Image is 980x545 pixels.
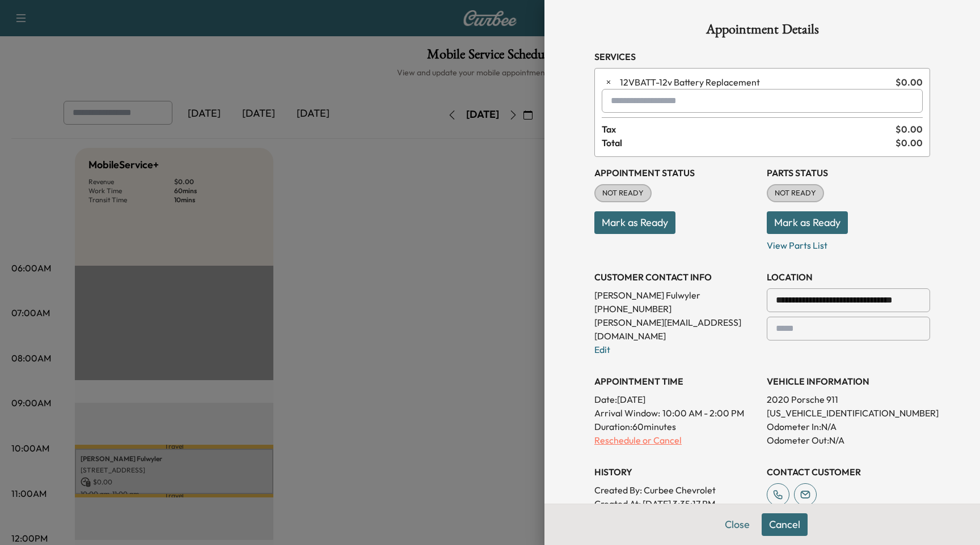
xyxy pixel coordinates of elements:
[767,234,930,252] p: View Parts List
[602,122,895,136] span: Tax
[594,393,758,406] p: Date: [DATE]
[895,136,923,150] span: $ 0.00
[895,122,923,136] span: $ 0.00
[767,211,848,234] button: Mark as Ready
[767,465,930,479] h3: CONTACT CUSTOMER
[594,288,758,302] p: [PERSON_NAME] Fulwyler
[620,75,891,89] span: 12v Battery Replacement
[594,374,758,388] h3: APPOINTMENT TIME
[767,270,930,284] h3: LOCATION
[594,497,758,510] p: Created At : [DATE] 3:35:17 PM
[602,136,895,150] span: Total
[594,23,930,41] h1: Appointment Details
[767,374,930,388] h3: VEHICLE INFORMATION
[767,406,930,420] p: [US_VEHICLE_IDENTIFICATION_NUMBER]
[594,344,610,355] a: Edit
[594,302,758,316] p: [PHONE_NUMBER]
[767,393,930,406] p: 2020 Porsche 911
[594,316,758,343] p: [PERSON_NAME][EMAIL_ADDRESS][DOMAIN_NAME]
[768,188,823,199] span: NOT READY
[717,513,757,536] button: Close
[594,433,758,447] p: Reschedule or Cancel
[594,270,758,284] h3: CUSTOMER CONTACT INFO
[762,513,808,536] button: Cancel
[595,188,650,199] span: NOT READY
[767,433,930,447] p: Odometer Out: N/A
[767,420,930,433] p: Odometer In: N/A
[895,75,923,89] span: $ 0.00
[594,406,758,420] p: Arrival Window:
[594,50,930,63] h3: Services
[594,465,758,479] h3: History
[767,166,930,180] h3: Parts Status
[594,211,675,234] button: Mark as Ready
[594,483,758,497] p: Created By : Curbee Chevrolet
[662,406,744,420] span: 10:00 AM - 2:00 PM
[594,166,758,180] h3: Appointment Status
[594,420,758,433] p: Duration: 60 minutes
